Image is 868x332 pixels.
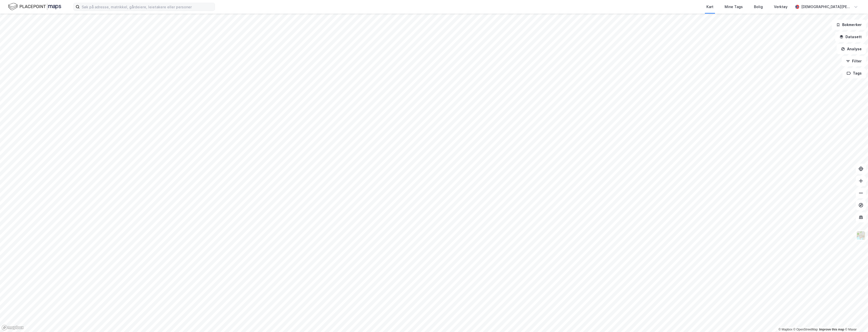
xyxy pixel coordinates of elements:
button: Datasett [835,32,866,42]
input: Søk på adresse, matrikkel, gårdeiere, leietakere eller personer [80,3,215,11]
a: Mapbox homepage [2,325,24,330]
button: Bokmerker [832,20,866,30]
iframe: Chat Widget [843,308,868,332]
div: Mine Tags [725,4,743,10]
button: Analyse [837,44,866,54]
div: [DEMOGRAPHIC_DATA][PERSON_NAME] [801,4,852,10]
img: logo.f888ab2527a4732fd821a326f86c7f29.svg [8,2,61,11]
a: OpenStreetMap [793,328,818,331]
div: Kart [706,4,713,10]
img: Z [856,231,866,240]
button: Filter [842,56,866,66]
button: Tags [842,68,866,78]
div: Bolig [754,4,763,10]
a: Mapbox [778,328,792,331]
div: Verktøy [774,4,788,10]
a: Improve this map [819,328,844,331]
div: Kontrollprogram for chat [843,308,868,332]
